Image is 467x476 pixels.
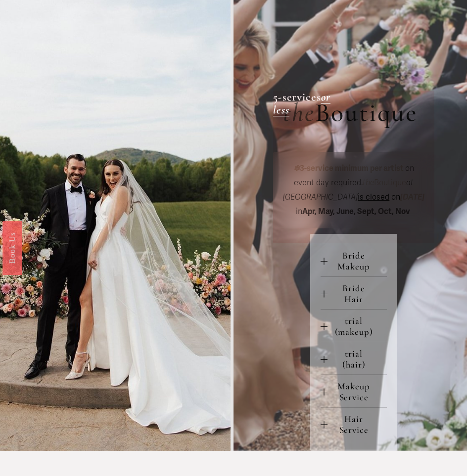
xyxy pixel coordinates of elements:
[283,161,425,218] p: on
[327,348,387,370] span: trial (hair)
[315,97,418,128] span: Boutique
[363,178,406,188] span: Boutique
[293,163,300,173] em: ✽
[296,192,427,216] span: in
[327,381,387,403] span: Makeup Service
[321,244,387,276] button: Bride Makeup
[358,192,389,202] span: is closed
[321,408,387,440] button: Hair Service
[2,220,22,274] a: Book Us
[321,277,387,309] button: Bride Hair
[327,250,387,272] span: Bride Makeup
[327,316,387,337] span: trial (makeup)
[273,90,321,104] strong: 5-services
[327,283,387,305] span: Bride Hair
[302,207,410,216] strong: Apr, May, June, Sept, Oct, Nov
[300,163,404,173] strong: 3-service minimum per artist
[363,178,374,188] em: the
[321,310,387,342] button: trial (makeup)
[321,342,387,374] button: trial (hair)
[321,375,387,407] button: Makeup Service
[273,90,330,117] a: or less
[400,192,424,202] em: [DATE]
[327,414,387,435] span: Hair Service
